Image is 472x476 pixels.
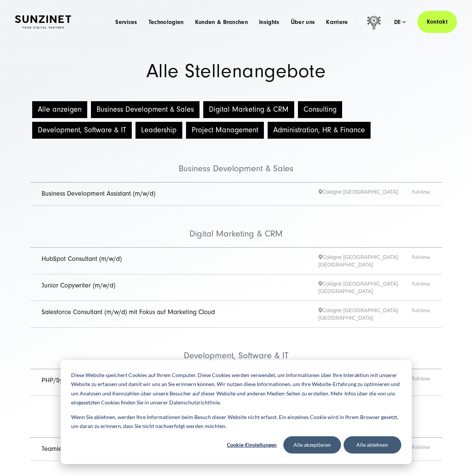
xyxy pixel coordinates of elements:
span: Cologne [GEOGRAPHIC_DATA] [GEOGRAPHIC_DATA] [319,280,412,295]
button: Project Management [186,122,264,139]
span: Full-time [412,188,431,200]
a: Teamlead (m/w/d) Digitalagentur [42,445,136,453]
span: Full-time [412,253,431,268]
button: Consulting [298,101,342,118]
p: Diese Website speichert Cookies auf Ihrem Computer. Diese Cookies werden verwendet, um Informatio... [71,371,401,407]
a: Services [115,18,137,26]
h1: Alle Stellenangebote [15,62,457,81]
a: Kontakt [417,11,457,33]
li: Leadership [30,396,442,438]
p: Wenn Sie ablehnen, werden Ihre Informationen beim Besuch dieser Website nicht erfasst. Ein einzel... [71,413,401,431]
span: Full-time [412,375,431,390]
a: PHP/Symfony Developer (m/w/d) mit Fokus auf Shopware [42,376,205,384]
a: Über uns [291,18,315,26]
li: Development, Software & IT [30,328,442,370]
button: Alle akzeptieren [283,436,341,454]
button: Digital Marketing & CRM [203,101,294,118]
button: Cookie-Einstellungen [223,436,281,454]
button: Business Development & Sales [91,101,200,118]
img: SUNZINET Full Service Digital Agentur [15,15,71,28]
a: Salesforce Consultant (m/w/d) mit Fokus auf Marketing Cloud [42,308,215,316]
span: Cologne [GEOGRAPHIC_DATA] [GEOGRAPHIC_DATA] [319,307,412,322]
a: HubSpot Consultant (m/w/d) [42,255,122,263]
a: Karriere [326,18,348,26]
button: Alle ablehnen [344,436,401,454]
div: Cookie banner [61,360,412,464]
a: Technologien [149,18,184,26]
a: Business Development Assistant (m/w/d) [42,190,155,198]
span: Full-time [412,280,431,295]
div: de [394,18,406,26]
li: Digital Marketing & CRM [30,206,442,248]
li: Business Development & Sales [30,141,442,183]
a: Junior Copywriter (m/w/d) [42,281,115,289]
span: Full-time [412,443,431,455]
button: Development, Software & IT [32,122,132,139]
span: Cologne [GEOGRAPHIC_DATA] [319,188,412,200]
span: Full-time [412,307,431,322]
span: Cologne [GEOGRAPHIC_DATA] [GEOGRAPHIC_DATA] [319,253,412,268]
button: Leadership [135,122,182,139]
a: Insights [259,18,280,26]
button: Administration, HR & Finance [268,122,371,139]
button: Alle anzeigen [32,101,87,118]
a: Kunden & Branchen [195,18,248,26]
